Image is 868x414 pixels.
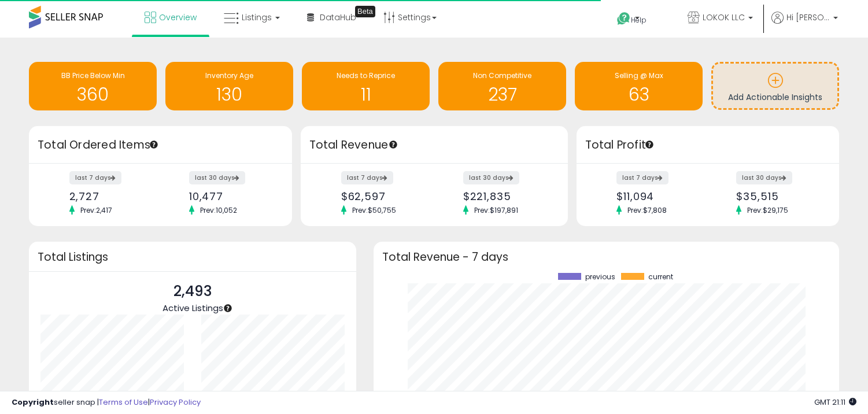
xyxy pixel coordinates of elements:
a: Selling @ Max 63 [575,62,703,110]
h1: 63 [581,85,697,104]
a: Non Competitive 237 [438,62,566,110]
h1: 360 [35,85,151,104]
div: 2,727 [69,190,152,202]
div: 10,477 [189,190,272,202]
label: last 7 days [341,171,393,184]
a: Hi [PERSON_NAME] [771,12,838,38]
a: Needs to Reprice 11 [302,62,430,110]
span: Add Actionable Insights [728,91,822,103]
div: $62,597 [341,190,426,202]
span: 2025-10-14 21:11 GMT [814,397,856,408]
a: Help [608,3,669,38]
span: BB Price Below Min [61,71,125,80]
span: Selling @ Max [615,71,663,80]
span: Help [631,15,647,25]
p: 2,493 [162,280,223,302]
strong: Copyright [12,397,54,408]
span: Active Listings [162,302,223,314]
div: $11,094 [616,190,699,202]
a: Inventory Age 130 [165,62,293,110]
div: $35,515 [736,190,819,202]
span: Needs to Reprice [337,71,395,80]
div: Tooltip anchor [388,139,398,150]
div: Tooltip anchor [149,139,159,150]
label: last 30 days [736,171,792,184]
label: last 7 days [616,171,668,184]
div: Tooltip anchor [223,303,233,313]
span: Prev: $50,755 [346,205,402,215]
span: Listings [242,12,272,23]
span: current [648,273,673,281]
h1: 237 [444,85,560,104]
h3: Total Ordered Items [38,137,283,153]
span: Prev: $7,808 [622,205,673,215]
span: Prev: $197,891 [468,205,524,215]
span: Inventory Age [205,71,253,80]
h1: 11 [308,85,424,104]
label: last 30 days [463,171,519,184]
i: Get Help [616,12,631,26]
a: Add Actionable Insights [713,64,837,108]
span: Prev: 10,052 [194,205,243,215]
span: Non Competitive [473,71,531,80]
span: LOKOK LLC [703,12,745,23]
div: Tooltip anchor [355,6,375,17]
a: Terms of Use [99,397,148,408]
span: previous [585,273,615,281]
label: last 7 days [69,171,121,184]
a: Privacy Policy [150,397,201,408]
h1: 130 [171,85,287,104]
label: last 30 days [189,171,245,184]
div: $221,835 [463,190,548,202]
h3: Total Profit [585,137,831,153]
span: Prev: 2,417 [75,205,118,215]
span: Prev: $29,175 [741,205,794,215]
h3: Total Revenue [309,137,559,153]
h3: Total Listings [38,253,348,261]
a: BB Price Below Min 360 [29,62,157,110]
h3: Total Revenue - 7 days [382,253,830,261]
div: Tooltip anchor [644,139,655,150]
span: Overview [159,12,197,23]
span: DataHub [320,12,356,23]
span: Hi [PERSON_NAME] [786,12,830,23]
div: seller snap | | [12,397,201,408]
